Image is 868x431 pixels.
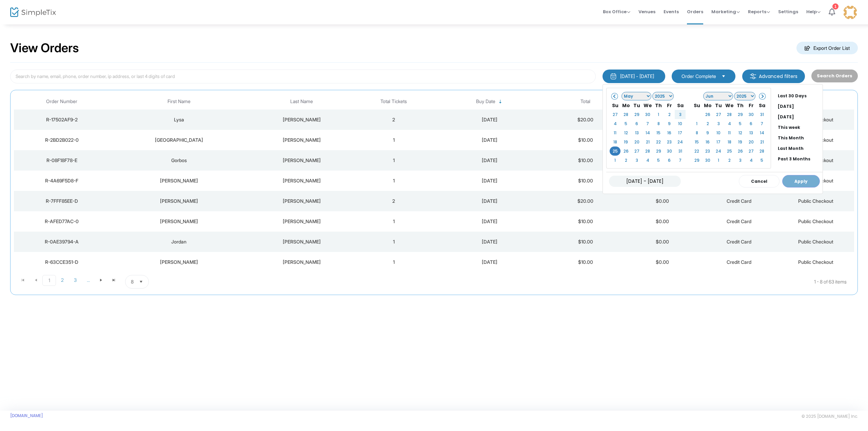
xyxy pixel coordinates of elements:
[112,116,246,123] div: Lysa
[16,198,108,204] div: R-7FFF85EE-D
[702,119,713,128] td: 2
[742,70,805,83] m-button: Advanced filters
[610,119,620,128] td: 4
[642,156,653,165] td: 4
[610,146,620,156] td: 25
[610,137,620,146] td: 18
[739,175,780,188] button: Cancel
[642,110,653,119] td: 30
[434,137,545,143] div: 8/20/2025
[735,110,746,119] td: 29
[691,156,702,165] td: 29
[802,414,858,419] span: © 2025 [DOMAIN_NAME] Inc.
[675,156,686,165] td: 7
[355,94,432,110] th: Total Tickets
[609,176,681,187] input: MM/DD/YYYY - MM/DD/YYYY
[702,146,713,156] td: 23
[702,128,713,137] td: 9
[434,259,545,266] div: 8/20/2025
[642,119,653,128] td: 7
[620,156,631,165] td: 2
[620,146,631,156] td: 26
[547,171,624,191] td: $10.00
[653,156,664,165] td: 5
[355,191,432,211] td: 2
[724,128,735,137] td: 11
[775,91,823,101] li: Last 30 Days
[724,101,735,110] th: We
[798,239,833,244] span: Public Checkout
[434,238,545,245] div: 8/20/2025
[724,110,735,119] td: 28
[653,119,664,128] td: 8
[355,130,432,150] td: 1
[620,137,631,146] td: 19
[250,238,354,245] div: Blanton
[687,3,703,20] span: Orders
[653,128,664,137] td: 15
[756,110,767,119] td: 31
[69,275,82,285] span: Page 3
[735,128,746,137] td: 12
[112,238,246,245] div: Jordan
[756,119,767,128] td: 7
[631,146,642,156] td: 27
[547,211,624,232] td: $10.00
[16,218,108,225] div: R-AFED77AC-0
[642,101,653,110] th: We
[798,198,833,204] span: Public Checkout
[727,198,751,204] span: Credit Card
[250,157,354,164] div: Owens
[727,239,751,244] span: Credit Card
[713,156,724,165] td: 1
[642,137,653,146] td: 21
[746,156,756,165] td: 4
[136,275,146,288] button: Select
[735,146,746,156] td: 26
[832,3,839,9] div: 1
[775,154,823,164] li: Past 3 Months
[653,146,664,156] td: 29
[355,232,432,252] td: 1
[653,101,664,110] th: Th
[82,275,95,285] span: Page 4
[713,146,724,156] td: 24
[434,198,545,204] div: 8/20/2025
[638,3,655,20] span: Venues
[10,413,43,418] a: [DOMAIN_NAME]
[603,70,665,83] button: [DATE] - [DATE]
[724,119,735,128] td: 4
[756,128,767,137] td: 14
[10,41,79,56] h2: View Orders
[16,116,108,123] div: R-17502AF9-2
[10,70,596,83] input: Search by name, email, phone, order number, ip address, or last 4 digits of card
[434,218,545,225] div: 8/20/2025
[355,110,432,130] td: 2
[748,8,770,15] span: Reports
[724,146,735,156] td: 25
[746,128,756,137] td: 13
[702,101,713,110] th: Mo
[642,146,653,156] td: 28
[434,157,545,164] div: 8/20/2025
[664,101,675,110] th: Fr
[16,137,108,143] div: R-2BD2B022-0
[746,110,756,119] td: 30
[702,156,713,165] td: 30
[547,191,624,211] td: $20.00
[547,94,624,110] th: Total
[713,119,724,128] td: 3
[735,119,746,128] td: 5
[16,157,108,164] div: R-08F18F78-E
[107,275,120,285] span: Go to the last page
[112,198,246,204] div: Rachel
[719,73,728,80] button: Select
[675,101,686,110] th: Sa
[713,110,724,119] td: 27
[56,275,69,285] span: Page 2
[610,101,620,110] th: Su
[355,211,432,232] td: 1
[620,119,631,128] td: 5
[547,150,624,171] td: $10.00
[610,156,620,165] td: 1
